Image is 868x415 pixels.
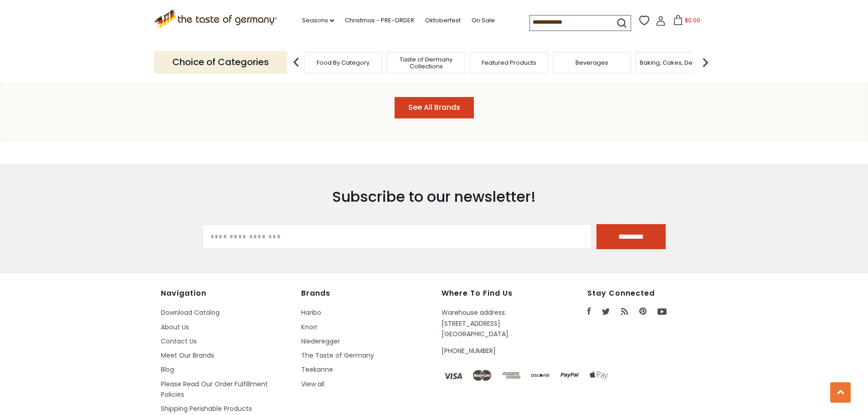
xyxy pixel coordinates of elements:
[345,15,414,26] a: Christmas - PRE-ORDER
[442,289,545,298] h4: Where to find us
[301,351,374,360] a: The Taste of Germany
[425,15,461,26] a: Oktoberfest
[161,337,197,346] a: Contact Us
[301,308,321,317] a: Haribo
[668,15,706,29] button: $0.00
[301,379,324,389] a: View all
[301,365,333,374] a: Teekanne
[154,51,287,73] p: Choice of Categories
[575,59,608,66] a: Beverages
[395,97,474,118] button: See All Brands
[442,346,545,356] p: [PHONE_NUMBER]
[161,379,268,399] a: Please Read Our Order Fulfillment Policies
[587,289,708,298] h4: Stay Connected
[390,56,462,70] a: Taste of Germany Collections
[640,59,710,66] a: Baking, Cakes, Desserts
[317,59,370,66] a: Food By Category
[161,289,292,298] h4: Navigation
[161,365,174,374] a: Blog
[685,16,700,24] span: $0.00
[202,188,666,206] h3: Subscribe to our newsletter!
[301,323,318,332] a: Knorr
[696,53,714,72] img: next arrow
[301,289,432,298] h4: Brands
[472,15,495,26] a: On Sale
[161,404,252,413] a: Shipping Perishable Products
[301,337,340,346] a: Niederegger
[161,308,220,317] a: Download Catalog
[302,15,334,26] a: Seasons
[161,323,189,332] a: About Us
[287,53,305,72] img: previous arrow
[442,307,545,339] p: Warehouse address: [STREET_ADDRESS] [GEOGRAPHIC_DATA]
[482,59,536,66] a: Featured Products
[161,351,214,360] a: Meet Our Brands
